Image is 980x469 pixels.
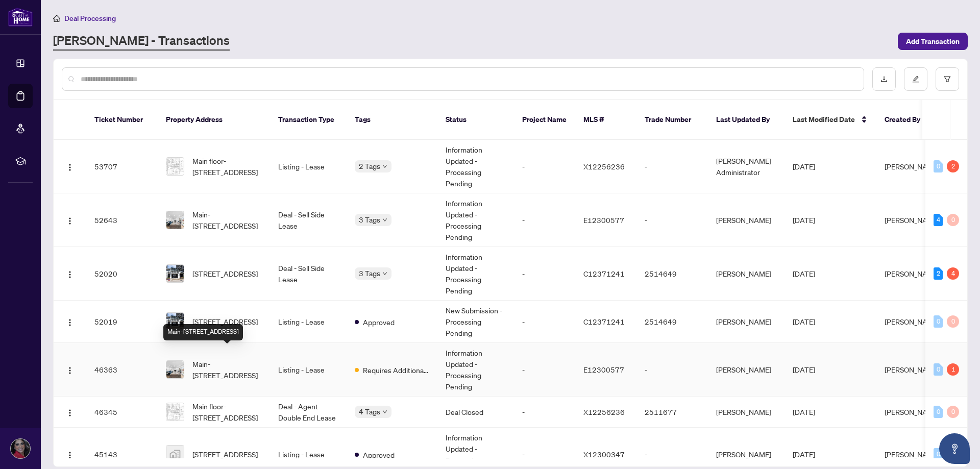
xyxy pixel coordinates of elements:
[934,214,943,226] div: 4
[793,114,855,125] span: Last Modified Date
[166,313,184,330] img: thumbnail-img
[86,397,158,428] td: 46345
[192,155,262,178] span: Main floor-[STREET_ADDRESS]
[86,100,158,140] th: Ticket Number
[514,301,575,343] td: -
[62,212,78,228] button: Logo
[636,100,708,140] th: Trade Number
[793,317,815,326] span: [DATE]
[437,193,514,247] td: Information Updated - Processing Pending
[359,160,380,172] span: 2 Tags
[86,140,158,193] td: 53707
[947,160,959,172] div: 2
[166,265,184,282] img: thumbnail-img
[437,247,514,301] td: Information Updated - Processing Pending
[64,14,116,23] span: Deal Processing
[906,33,960,50] span: Add Transaction
[793,162,815,171] span: [DATE]
[66,451,74,459] img: Logo
[166,361,184,378] img: thumbnail-img
[934,315,943,328] div: 0
[885,215,940,225] span: [PERSON_NAME]
[382,217,387,223] span: down
[192,316,258,327] span: [STREET_ADDRESS]
[583,215,624,225] span: E12300577
[270,397,347,428] td: Deal - Agent Double End Lease
[636,140,708,193] td: -
[66,366,74,375] img: Logo
[437,343,514,397] td: Information Updated - Processing Pending
[382,271,387,276] span: down
[885,162,940,171] span: [PERSON_NAME]
[583,365,624,374] span: E12300577
[876,100,938,140] th: Created By
[636,247,708,301] td: 2514649
[270,247,347,301] td: Deal - Sell Side Lease
[514,397,575,428] td: -
[885,407,940,416] span: [PERSON_NAME]
[944,76,951,83] span: filter
[898,33,968,50] button: Add Transaction
[947,406,959,418] div: 0
[359,267,380,279] span: 3 Tags
[359,406,380,417] span: 4 Tags
[437,397,514,428] td: Deal Closed
[947,214,959,226] div: 0
[934,160,943,172] div: 0
[934,267,943,280] div: 2
[793,269,815,278] span: [DATE]
[885,269,940,278] span: [PERSON_NAME]
[62,404,78,420] button: Logo
[514,247,575,301] td: -
[270,100,347,140] th: Transaction Type
[583,317,625,326] span: C12371241
[936,67,959,91] button: filter
[62,265,78,282] button: Logo
[575,100,636,140] th: MLS #
[382,164,387,169] span: down
[62,313,78,330] button: Logo
[192,449,258,460] span: [STREET_ADDRESS]
[885,365,940,374] span: [PERSON_NAME]
[636,343,708,397] td: -
[270,193,347,247] td: Deal - Sell Side Lease
[437,140,514,193] td: Information Updated - Processing Pending
[947,267,959,280] div: 4
[514,100,575,140] th: Project Name
[363,364,429,376] span: Requires Additional Docs
[363,316,395,328] span: Approved
[163,324,243,340] div: Main-[STREET_ADDRESS]
[636,193,708,247] td: -
[793,450,815,459] span: [DATE]
[363,449,395,460] span: Approved
[934,448,943,460] div: 0
[11,439,30,458] img: Profile Icon
[53,15,60,22] span: home
[66,217,74,225] img: Logo
[347,100,437,140] th: Tags
[947,363,959,376] div: 1
[872,67,896,91] button: download
[934,406,943,418] div: 0
[583,407,625,416] span: X12256236
[636,301,708,343] td: 2514649
[708,343,785,397] td: [PERSON_NAME]
[514,343,575,397] td: -
[359,214,380,226] span: 3 Tags
[66,318,74,327] img: Logo
[793,407,815,416] span: [DATE]
[270,343,347,397] td: Listing - Lease
[514,140,575,193] td: -
[192,358,262,381] span: Main-[STREET_ADDRESS]
[939,433,970,464] button: Open asap
[583,450,625,459] span: X12300347
[437,100,514,140] th: Status
[86,247,158,301] td: 52020
[192,401,262,423] span: Main floor-[STREET_ADDRESS]
[583,162,625,171] span: X12256236
[166,211,184,229] img: thumbnail-img
[166,158,184,175] img: thumbnail-img
[382,409,387,414] span: down
[62,158,78,175] button: Logo
[885,317,940,326] span: [PERSON_NAME]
